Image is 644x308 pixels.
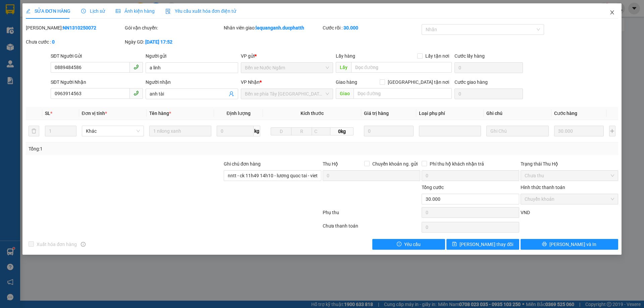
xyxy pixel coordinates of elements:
[446,239,519,250] button: save[PERSON_NAME] thay đổi
[549,241,596,248] span: [PERSON_NAME] và In
[26,8,70,14] span: SỬA ĐƠN HÀNG
[322,209,421,221] div: Phụ thu
[427,160,487,168] span: Phí thu hộ khách nhận trả
[52,39,55,45] b: 0
[26,9,31,13] span: edit
[82,111,107,116] span: Đơn vị tính
[301,111,324,116] span: Kích thước
[245,63,329,73] span: Bến xe Nước Ngầm
[554,111,577,116] span: Cước hàng
[149,111,171,116] span: Tên hàng
[460,241,513,248] span: [PERSON_NAME] thay đổi
[125,38,222,46] div: Ngày GD:
[145,39,172,45] b: [DATE] 17:52
[351,62,452,73] input: Dọc đường
[416,107,484,120] th: Loại phụ phí
[554,126,604,136] input: 0
[372,239,445,250] button: exclamation-circleYêu cầu
[330,127,353,135] span: 0kg
[81,242,86,247] span: info-circle
[226,111,250,116] span: Định lượng
[336,79,357,85] span: Giao hàng
[116,9,120,13] span: picture
[51,78,143,86] div: SĐT Người Nhận
[45,111,50,116] span: SL
[454,53,485,59] label: Cước lấy hàng
[34,241,79,248] span: Xuất hóa đơn hàng
[385,78,452,86] span: [GEOGRAPHIC_DATA] tận nơi
[609,10,615,15] span: close
[63,25,96,30] b: NN1310250072
[256,25,304,30] b: lequanganh.ducphatth
[343,25,358,30] b: 30.000
[486,126,548,136] input: Ghi Chú
[521,185,565,190] label: Hình thức thanh toán
[254,126,260,136] span: kg
[525,194,614,204] span: Chuyển khoản
[423,52,452,60] span: Lấy tận nơi
[224,24,321,32] div: Nhân viên giao:
[133,64,139,70] span: phone
[146,52,238,60] div: Người gửi
[291,127,312,135] input: R
[133,90,139,96] span: phone
[116,8,155,14] span: Ảnh kiện hàng
[454,88,523,99] input: Cước giao hàng
[149,126,211,136] input: VD: Bàn, Ghế
[521,210,530,215] span: VND
[29,145,249,152] div: Tổng: 1
[86,126,140,136] span: Khác
[125,24,222,32] div: Gói vận chuyển:
[521,160,618,168] div: Trạng thái Thu Hộ
[271,127,291,135] input: D
[241,79,260,85] span: VP Nhận
[525,171,614,181] span: Chưa thu
[146,78,238,86] div: Người nhận
[51,52,143,60] div: SĐT Người Gửi
[336,88,354,99] span: Giao
[521,239,618,250] button: printer[PERSON_NAME] và In
[245,89,329,99] span: Bến xe phía Tây Thanh Hóa
[229,91,234,97] span: user-add
[312,127,330,135] input: C
[609,126,615,136] button: plus
[484,107,551,120] th: Ghi chú
[336,62,351,73] span: Lấy
[165,9,171,14] img: icon
[354,88,452,99] input: Dọc đường
[370,160,420,168] span: Chuyển khoản ng. gửi
[26,24,123,32] div: [PERSON_NAME]:
[542,242,547,247] span: printer
[224,161,261,167] label: Ghi chú đơn hàng
[323,24,420,32] div: Cước rồi :
[81,8,105,14] span: Lịch sử
[26,38,123,46] div: Chưa cước :
[336,53,355,59] span: Lấy hàng
[81,9,86,13] span: clock-circle
[241,52,333,60] div: VP gửi
[454,62,523,73] input: Cước lấy hàng
[322,222,421,234] div: Chưa thanh toán
[603,3,622,22] button: Close
[29,126,39,136] button: delete
[224,170,321,181] input: Ghi chú đơn hàng
[364,126,414,136] input: 0
[397,242,401,247] span: exclamation-circle
[404,241,421,248] span: Yêu cầu
[452,242,457,247] span: save
[165,8,236,14] span: Yêu cầu xuất hóa đơn điện tử
[323,161,338,167] span: Thu Hộ
[454,79,488,85] label: Cước giao hàng
[364,111,389,116] span: Giá trị hàng
[422,185,444,190] span: Tổng cước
